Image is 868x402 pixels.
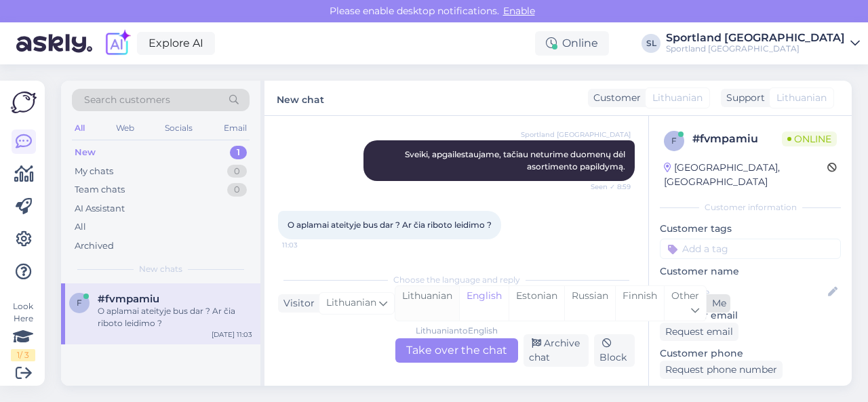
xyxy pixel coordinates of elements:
div: [GEOGRAPHIC_DATA], [GEOGRAPHIC_DATA] [664,161,827,189]
div: 1 [230,146,247,159]
div: O aplamai ateityje bus dar ? Ar čia riboto leidimo ? [98,305,252,329]
img: Askly Logo [11,92,37,113]
span: Lithuanian [652,91,703,105]
span: Seen ✓ 8:59 [580,182,631,192]
div: All [75,220,86,234]
span: #fvmpamiu [98,293,159,305]
span: Online [782,132,837,146]
div: Look Here [11,300,35,361]
span: Lithuanian [776,91,827,105]
p: Customer email [660,308,841,323]
span: Other [671,289,699,302]
span: f [671,136,677,146]
span: New chats [139,263,182,275]
a: Sportland [GEOGRAPHIC_DATA]Sportland [GEOGRAPHIC_DATA] [666,33,860,54]
div: Customer [588,91,641,105]
input: Add a tag [660,239,841,259]
p: Visited pages [660,384,841,399]
div: Sportland [GEOGRAPHIC_DATA] [666,33,845,43]
label: New chat [277,89,324,107]
div: Archived [75,239,114,253]
span: 11:03 [282,240,333,250]
span: O aplamai ateityje bus dar ? Ar čia riboto leidimo ? [288,220,492,230]
input: Add name [660,285,825,300]
span: f [77,298,82,308]
div: English [459,286,509,321]
div: Archive chat [524,334,589,367]
span: Search customers [84,93,170,107]
div: Visitor [278,296,315,310]
div: Take over the chat [395,338,518,363]
div: Me [707,296,726,310]
span: Sveiki, apgailestaujame, tačiau neturime duomenų dėl asortimento papildymą. [405,149,627,172]
p: Customer name [660,264,841,279]
div: Request email [660,323,738,341]
div: New [75,146,96,159]
div: Socials [162,119,195,137]
div: All [72,119,87,137]
div: Estonian [509,286,564,321]
div: Email [221,119,250,137]
div: Online [535,31,609,56]
a: Explore AI [137,32,215,55]
div: 0 [227,165,247,178]
div: Sportland [GEOGRAPHIC_DATA] [666,43,845,54]
div: 1 / 3 [11,349,35,361]
div: Finnish [615,286,664,321]
div: AI Assistant [75,202,125,216]
span: Lithuanian [326,296,376,310]
div: [DATE] 11:03 [212,329,252,340]
div: Support [721,91,765,105]
p: Customer phone [660,346,841,361]
p: Customer tags [660,222,841,236]
div: Lithuanian [395,286,459,321]
div: Web [113,119,137,137]
div: SL [642,34,660,53]
div: Choose the language and reply [278,274,635,286]
div: Russian [564,286,615,321]
span: Enable [499,5,539,17]
div: Block [594,334,635,367]
div: Team chats [75,183,125,197]
div: # fvmpamiu [692,131,782,147]
div: My chats [75,165,113,178]
div: 0 [227,183,247,197]
img: explore-ai [103,29,132,58]
div: Customer information [660,201,841,214]
div: Lithuanian to English [416,325,498,337]
div: Request phone number [660,361,783,379]
span: Sportland [GEOGRAPHIC_DATA] [521,129,631,140]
